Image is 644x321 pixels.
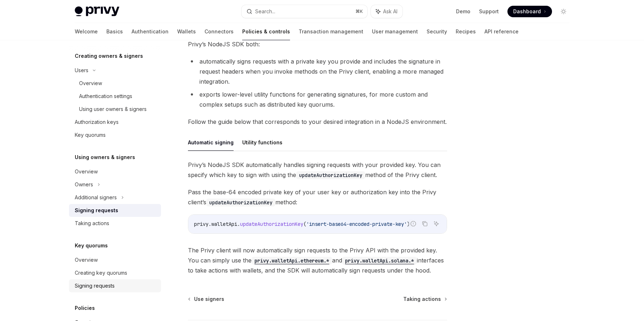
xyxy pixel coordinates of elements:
button: Report incorrect code [409,219,418,228]
span: ⌘ K [355,9,363,14]
a: Overview [69,77,161,90]
a: Authentication [132,23,169,40]
span: . [237,221,240,227]
a: Recipes [456,23,476,40]
h5: Key quorums [75,241,108,250]
a: Basics [106,23,123,40]
button: Ask AI [432,219,441,228]
span: walletApi [211,221,237,227]
a: Signing requests [69,204,161,217]
div: Overview [79,79,102,88]
div: Overview [75,256,98,264]
span: Taking actions [403,296,441,303]
div: Authentication settings [79,92,132,101]
li: automatically signs requests with a private key you provide and includes the signature in request... [188,56,447,87]
a: Authorization keys [69,116,161,129]
span: Follow the guide below that corresponds to your desired integration in a NodeJS environment. [188,117,447,127]
div: Overview [75,167,98,176]
span: Use signers [194,296,224,303]
div: Key quorums [75,131,106,139]
span: updateAuthorizationKey [240,221,303,227]
a: Policies & controls [242,23,290,40]
div: Owners [75,180,93,189]
code: privy.walletApi.ethereum.* [252,257,332,265]
span: Dashboard [513,8,541,15]
span: privy [194,221,208,227]
button: Search...⌘K [241,5,367,18]
a: Support [479,8,499,15]
a: Overview [69,253,161,266]
a: Connectors [204,23,234,40]
div: Signing requests [75,206,118,215]
a: Dashboard [507,6,552,17]
div: Search... [255,7,275,16]
div: Users [75,66,88,75]
a: Demo [456,8,470,15]
div: Signing requests [75,282,115,290]
h5: Using owners & signers [75,153,135,162]
span: ( [303,221,306,227]
span: . [208,221,211,227]
img: light logo [75,6,119,17]
code: updateAuthorizationKey [296,171,365,179]
span: Ask AI [383,8,397,15]
span: 'insert-base64-encoded-private-key' [306,221,407,227]
span: Privy’s NodeJS SDK automatically handles signing requests with your provided key. You can specify... [188,160,447,180]
a: Security [427,23,447,40]
a: Authentication settings [69,90,161,103]
h5: Creating owners & signers [75,52,143,60]
span: Pass the base-64 encoded private key of your user key or authorization key into the Privy client’... [188,187,447,207]
div: Additional signers [75,193,117,202]
a: Overview [69,165,161,178]
a: privy.walletApi.solana.* [342,257,417,264]
div: Authorization keys [75,118,119,126]
div: Creating key quorums [75,269,127,277]
div: Taking actions [75,219,109,228]
code: updateAuthorizationKey [206,199,275,206]
a: Taking actions [403,296,446,303]
a: Using user owners & signers [69,103,161,116]
a: Transaction management [299,23,363,40]
button: Automatic signing [188,134,234,151]
a: Welcome [75,23,98,40]
button: Utility functions [242,134,282,151]
span: The Privy client will now automatically sign requests to the Privy API with the provided key. You... [188,245,447,275]
a: privy.walletApi.ethereum.* [252,257,332,264]
span: Privy’s NodeJS SDK both: [188,39,447,49]
button: Toggle dark mode [558,6,569,17]
a: API reference [484,23,519,40]
a: Creating key quorums [69,266,161,279]
a: User management [372,23,418,40]
button: Copy the contents from the code block [420,219,429,228]
span: ) [407,221,410,227]
a: Use signers [189,296,224,303]
a: Wallets [177,23,196,40]
code: privy.walletApi.solana.* [342,257,417,265]
h5: Policies [75,304,95,312]
button: Ask AI [371,5,402,18]
a: Signing requests [69,279,161,292]
div: Using user owners & signers [79,105,147,113]
a: Key quorums [69,129,161,141]
li: exports lower-level utility functions for generating signatures, for more custom and complex setu... [188,89,447,110]
a: Taking actions [69,217,161,230]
